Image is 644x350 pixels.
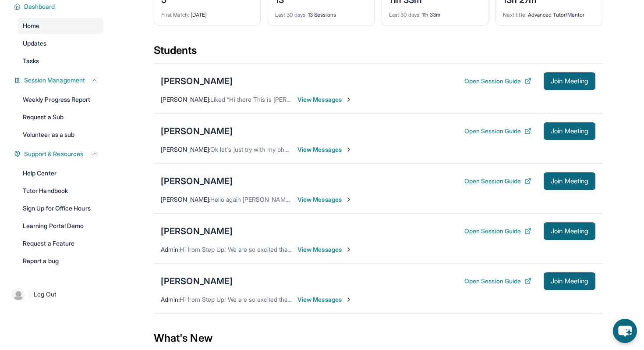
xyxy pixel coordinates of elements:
[297,245,352,254] span: View Messages
[503,11,527,18] span: Next title :
[161,75,233,87] div: [PERSON_NAME]
[24,150,83,158] span: Support & Resources
[161,196,210,203] span: [PERSON_NAME] :
[613,319,637,343] button: chat-button
[9,285,103,304] a: |Log Out
[210,196,464,203] span: Hello again [PERSON_NAME]. This a friendly reminder of our tutor session [DATE] at 7-8pm.
[18,183,103,199] a: Tutor Handbook
[275,11,307,18] span: Last 30 days :
[23,57,39,65] span: Tasks
[18,236,103,251] a: Request a Feature
[464,277,531,286] button: Open Session Guide
[18,53,103,69] a: Tasks
[544,272,595,290] button: Join Meeting
[12,288,25,300] img: user-img
[297,95,352,104] span: View Messages
[161,296,180,303] span: Admin :
[161,11,189,18] span: First Match :
[18,36,103,51] a: Updates
[297,295,352,304] span: View Messages
[345,246,352,253] img: Chevron-Right
[18,127,103,143] a: Volunteer as a sub
[464,77,531,86] button: Open Session Guide
[18,109,103,125] a: Request a Sub
[503,6,595,18] div: Advanced Tutor/Mentor
[551,179,588,184] span: Join Meeting
[464,227,531,236] button: Open Session Guide
[464,127,531,136] button: Open Session Guide
[345,196,352,203] img: Chevron-Right
[544,72,595,90] button: Join Meeting
[464,177,531,186] button: Open Session Guide
[18,200,103,216] a: Sign Up for Office Hours
[18,218,103,234] a: Learning Portal Demo
[345,146,352,153] img: Chevron-Right
[544,222,595,240] button: Join Meeting
[161,6,253,18] div: [DATE]
[161,246,180,253] span: Admin :
[297,195,352,204] span: View Messages
[21,76,98,85] button: Session Management
[161,125,233,137] div: [PERSON_NAME]
[154,43,602,63] div: Students
[18,18,103,34] a: Home
[161,275,233,287] div: [PERSON_NAME]
[551,79,588,84] span: Join Meeting
[161,96,210,103] span: [PERSON_NAME] :
[24,76,85,85] span: Session Management
[24,2,55,11] span: Dashboard
[21,150,98,158] button: Support & Resources
[21,2,98,11] button: Dashboard
[544,122,595,140] button: Join Meeting
[345,96,352,103] img: Chevron-Right
[161,175,233,187] div: [PERSON_NAME]
[28,289,30,300] span: |
[345,296,352,303] img: Chevron-Right
[551,129,588,134] span: Join Meeting
[551,279,588,284] span: Join Meeting
[210,146,424,153] span: Ok let's just try with my phone let me sign off and go back on with the phone
[18,92,103,107] a: Weekly Progress Report
[297,145,352,154] span: View Messages
[389,6,481,18] div: 11h 33m
[161,225,233,237] div: [PERSON_NAME]
[23,21,39,30] span: Home
[34,290,57,299] span: Log Out
[389,11,421,18] span: Last 30 days :
[161,146,210,153] span: [PERSON_NAME] :
[18,253,103,269] a: Report a bug
[275,6,367,18] div: 13 Sessions
[18,165,103,181] a: Help Center
[23,39,47,48] span: Updates
[544,172,595,190] button: Join Meeting
[551,229,588,234] span: Join Meeting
